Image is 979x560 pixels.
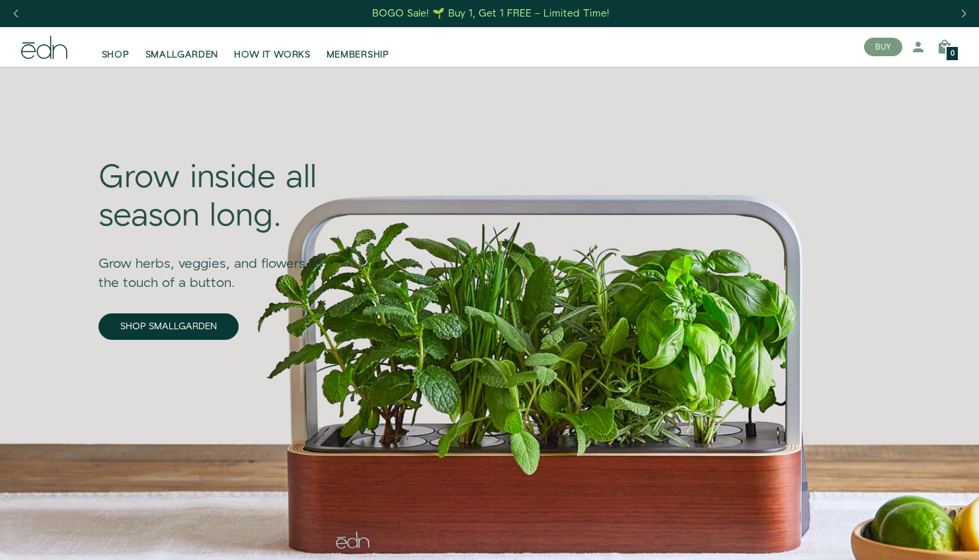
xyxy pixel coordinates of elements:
[226,32,318,61] a: HOW IT WORKS
[877,520,966,553] iframe: Opens a widget where you can find more information
[98,236,342,293] div: Grow herbs, veggies, and flowers at the touch of a button.
[864,38,902,56] button: BUY
[371,3,611,24] a: BOGO Sale! 🌱 Buy 1, Get 1 FREE – Limited Time!
[234,48,310,61] span: HOW IT WORKS
[102,48,130,61] span: SHOP
[98,313,239,340] a: SHOP SMALLGARDEN
[951,50,955,58] span: 0
[372,7,609,20] div: BOGO Sale! 🌱 Buy 1, Get 1 FREE – Limited Time!
[145,48,219,61] span: SMALLGARDEN
[98,159,342,235] div: Grow inside all season long.
[137,32,227,61] a: SMALLGARDEN
[319,32,397,61] a: MEMBERSHIP
[327,48,389,61] span: MEMBERSHIP
[94,32,137,61] a: SHOP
